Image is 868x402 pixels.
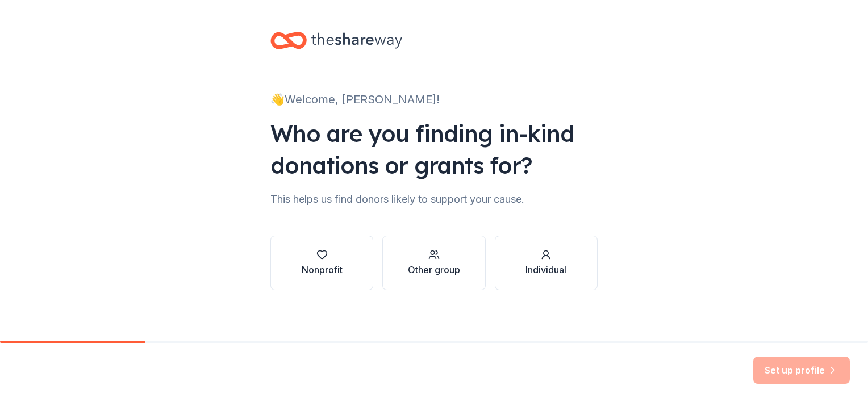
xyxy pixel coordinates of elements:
[525,263,566,277] div: Individual
[270,118,598,181] div: Who are you finding in-kind donations or grants for?
[382,236,485,290] button: Other group
[270,236,373,290] button: Nonprofit
[408,263,460,277] div: Other group
[270,90,598,108] div: 👋 Welcome, [PERSON_NAME]!
[302,263,343,277] div: Nonprofit
[270,190,598,208] div: This helps us find donors likely to support your cause.
[495,236,598,290] button: Individual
